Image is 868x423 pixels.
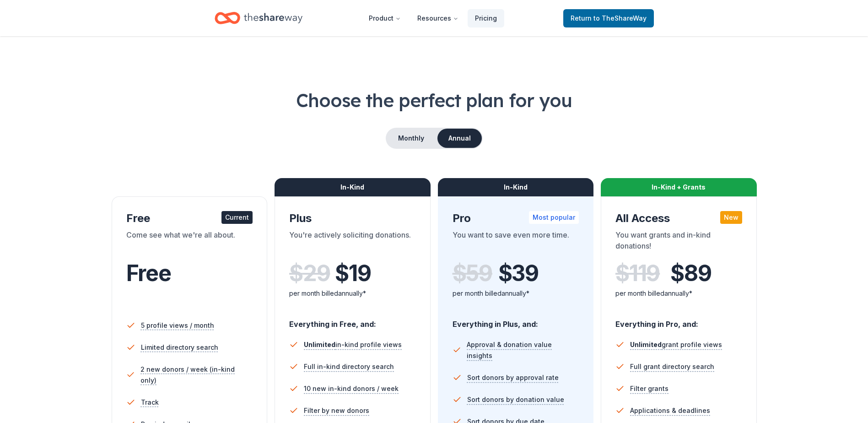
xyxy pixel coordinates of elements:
span: Sort donors by approval rate [467,372,559,383]
span: Filter by new donors [304,405,369,416]
span: Approval & donation value insights [467,339,579,361]
a: Pricing [468,9,504,27]
span: 10 new in-kind donors / week [304,383,399,394]
span: $ 39 [498,260,539,286]
span: Filter grants [630,383,669,394]
button: Resources [410,9,466,27]
div: You're actively soliciting donations. [289,229,416,255]
h1: Choose the perfect plan for you [37,87,831,113]
div: per month billed annually* [615,288,742,299]
span: Full grant directory search [630,361,714,372]
div: Everything in Plus, and: [453,311,579,330]
div: Everything in Free, and: [289,311,416,330]
div: In-Kind + Grants [601,178,757,196]
span: to TheShareWay [593,14,647,22]
span: $ 89 [670,260,711,286]
span: in-kind profile views [304,341,402,348]
div: All Access [615,211,742,226]
nav: Main [361,7,504,29]
div: Free [126,211,253,226]
div: Come see what we're all about. [126,229,253,255]
span: 2 new donors / week (in-kind only) [140,364,253,386]
span: Unlimited [630,341,662,348]
div: Everything in Pro, and: [615,311,742,330]
a: Home [215,7,302,29]
span: Limited directory search [141,342,218,353]
span: Sort donors by donation value [467,394,564,405]
div: Plus [289,211,416,226]
div: Most popular [529,211,579,224]
span: 5 profile views / month [141,320,214,331]
div: New [720,211,742,224]
span: Applications & deadlines [630,405,710,416]
div: Pro [453,211,579,226]
div: You want to save even more time. [453,229,579,255]
div: per month billed annually* [289,288,416,299]
div: per month billed annually* [453,288,579,299]
div: Current [221,211,253,224]
div: In-Kind [438,178,594,196]
a: Returnto TheShareWay [563,9,654,27]
span: Return [571,13,647,24]
span: Track [141,397,159,408]
span: grant profile views [630,341,722,348]
button: Product [361,9,408,27]
span: Full in-kind directory search [304,361,394,372]
span: Free [126,260,171,287]
span: Unlimited [304,341,335,348]
div: You want grants and in-kind donations! [615,229,742,255]
button: Annual [437,129,482,148]
span: $ 19 [335,260,371,286]
button: Monthly [387,129,436,148]
div: In-Kind [275,178,431,196]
